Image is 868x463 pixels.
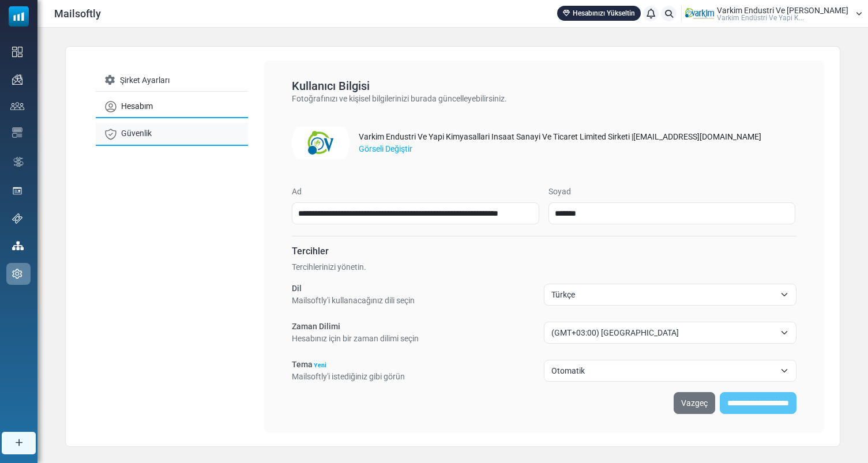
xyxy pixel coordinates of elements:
[557,6,641,21] a: Hesabınızı Yükseltin
[292,283,302,295] label: Dil
[292,295,415,307] p: Mailsoftly'i kullanacağınız dili seçin
[313,363,331,371] div: Yeni
[12,47,22,57] img: dashboard-icon.svg
[54,6,101,21] span: Mailsoftly
[359,143,412,155] label: Görseli Değiştir
[96,96,248,118] a: Hesabım
[292,114,350,172] img: V%20Logo.jpg
[292,94,507,103] span: Fotoğrafınızı ve kişisel bilgilerinizi burada güncelleyebilirsiniz.
[96,123,248,145] a: Güvenlik
[9,6,29,27] img: mailsoftly_icon_blue_white.svg
[10,102,24,110] img: contacts-icon.svg
[685,5,714,22] img: User Logo
[12,127,22,138] img: email-templates-icon.svg
[685,5,862,22] a: User Logo Varkim Endustri Ve [PERSON_NAME] Varki̇m Endüstri̇ Ve Yapi K...
[292,333,419,345] p: Hesabınız için bir zaman dilimi seçin
[544,360,796,382] span: Otomatik
[292,246,796,257] h6: Tercihler
[12,186,22,196] img: landing_pages.svg
[292,262,366,272] span: Tercihlerinizi yönetin.
[96,70,248,92] a: Şirket Ayarları
[674,392,715,414] a: Vazgeç
[292,359,331,371] label: Tema
[544,284,796,306] span: Türkçe
[12,74,22,85] img: campaigns-icon.png
[12,269,22,279] img: settings-icon.svg
[292,186,302,198] label: Ad
[292,321,340,333] label: Zaman Dilimi
[544,322,796,344] span: (GMT+03:00) Istanbul
[12,155,25,168] img: workflow.svg
[551,326,775,340] span: (GMT+03:00) Istanbul
[548,186,571,198] label: Soyad
[551,364,775,378] span: Otomatik
[359,131,761,143] div: Varkim Endustri Ve Yapi Kimyasallari Insaat Sanayi Ve Ticaret Limited Sirketi | [EMAIL_ADDRESS][D...
[717,14,804,21] span: Varki̇m Endüstri̇ Ve Yapi K...
[292,371,405,383] p: Mailsoftly'i istediğiniz gibi görün
[292,79,796,93] h5: Kullanıcı Bilgisi
[12,213,22,224] img: support-icon.svg
[551,288,775,302] span: Türkçe
[717,6,848,14] span: Varkim Endustri Ve [PERSON_NAME]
